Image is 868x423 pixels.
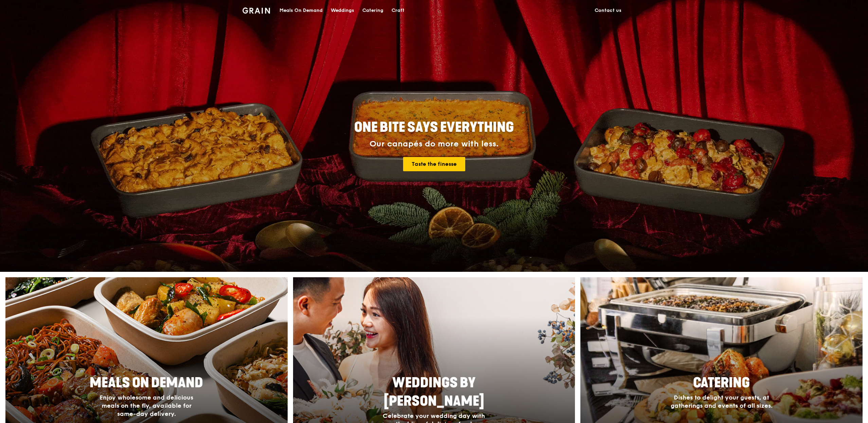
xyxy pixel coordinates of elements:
a: Taste the finesse [403,157,465,171]
span: Weddings by [PERSON_NAME] [384,375,484,409]
img: Grain [242,7,270,14]
span: Catering [693,375,750,391]
div: Our canapés do more with less. [312,139,556,149]
div: Craft [392,0,404,21]
div: Meals On Demand [279,0,323,21]
a: Weddings [327,0,358,21]
span: Meals On Demand [90,375,203,391]
span: Enjoy wholesome and delicious meals on the fly, available for same-day delivery. [100,394,193,418]
div: Catering [362,0,383,21]
a: Contact us [591,0,626,21]
a: Craft [387,0,409,21]
a: Catering [358,0,387,21]
span: ONE BITE SAYS EVERYTHING [354,119,514,136]
div: Weddings [331,0,354,21]
span: Dishes to delight your guests, at gatherings and events of all sizes. [671,394,773,409]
